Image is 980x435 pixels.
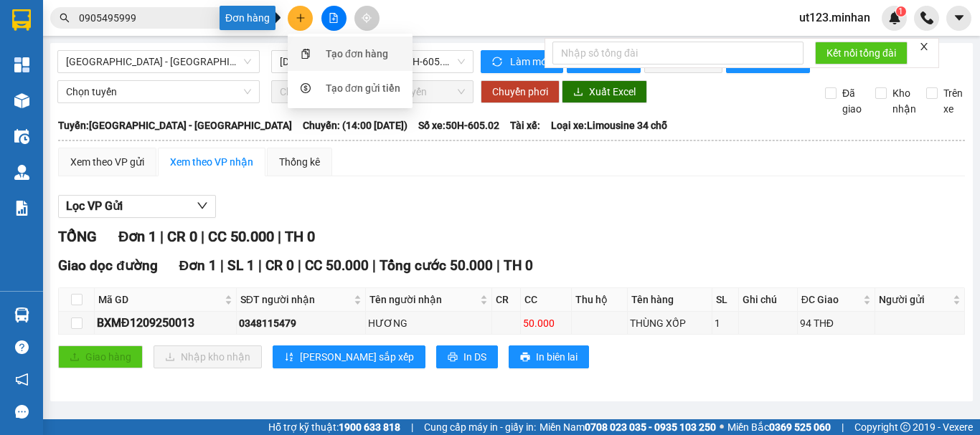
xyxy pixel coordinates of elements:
span: ut123.minhan [788,9,882,27]
button: aim [354,6,380,31]
span: | [496,257,500,274]
span: Hỗ trợ kỹ thuật: [268,419,400,435]
span: TH 0 [285,228,315,245]
button: plus [288,6,313,31]
div: 94 THĐ [800,315,872,331]
span: Trên xe [938,85,969,117]
button: printerIn biên lai [509,345,589,368]
span: | [160,228,164,245]
span: Cung cấp máy in - giấy in: [424,419,536,435]
span: Lọc VP Gửi [66,197,123,215]
span: Đơn 1 [118,228,156,245]
td: 0348115479 [237,312,366,335]
span: 14:00 - 50H-605.02 [369,51,465,72]
th: Thu hộ [572,288,628,312]
th: Tên hàng [628,288,712,312]
span: Kho nhận [887,85,922,117]
span: 1 [898,6,903,16]
span: file-add [329,13,339,23]
div: Tạo đơn gửi tiền [326,80,400,96]
span: Xuất Excel [589,84,636,100]
button: sort-ascending[PERSON_NAME] sắp xếp [273,345,425,368]
span: | [372,257,376,274]
span: Miền Nam [540,419,716,435]
img: warehouse-icon [14,129,29,144]
span: [PERSON_NAME] sắp xếp [300,349,414,365]
span: Chuyến: (14:00 [DATE]) [303,118,407,133]
sup: 1 [896,6,906,16]
div: BXMĐ1209250013 [97,314,234,332]
span: Miền Bắc [727,419,831,435]
span: CC 50.000 [208,228,274,245]
span: question-circle [15,340,29,354]
span: sync [492,57,504,68]
span: Kết nối tổng đài [826,45,896,61]
span: search [60,13,70,23]
img: warehouse-icon [14,165,29,180]
strong: 1900 633 818 [339,421,400,433]
span: CR 0 [265,257,294,274]
span: In DS [463,349,486,365]
span: sort-ascending [284,352,294,363]
span: | [842,419,844,435]
span: | [201,228,204,245]
div: Thống kê [279,154,320,170]
span: Sài Gòn - Đắk Nông [66,51,251,72]
span: | [220,257,224,274]
td: BXMĐ1209250013 [95,312,237,335]
button: downloadXuất Excel [562,80,647,103]
span: CR 0 [167,228,197,245]
span: ĐC Giao [801,292,860,307]
img: warehouse-icon [14,307,29,322]
div: THÙNG XỐP [630,315,710,331]
span: | [298,257,301,274]
span: dollar-circle [301,83,311,93]
div: Xem theo VP gửi [70,154,144,170]
span: Chọn tuyến [66,81,251,102]
th: CR [492,288,521,312]
span: SL 1 [227,257,255,274]
span: Làm mới [510,54,552,70]
span: SĐT người nhận [240,292,351,307]
strong: 0708 023 035 - 0935 103 250 [585,421,716,433]
button: printerIn DS [436,345,498,368]
strong: 0369 525 060 [769,421,831,433]
span: Đã giao [837,85,867,117]
span: notification [15,373,29,386]
span: message [15,405,29,419]
span: plus [296,13,306,23]
span: TH 0 [504,257,533,274]
span: snippets [301,49,311,59]
img: phone-icon [920,11,933,24]
th: Ghi chú [739,288,798,312]
span: down [197,200,208,211]
span: Đơn 1 [179,257,217,274]
img: logo-vxr [12,9,31,31]
th: CC [521,288,572,312]
button: file-add [321,6,347,31]
span: Tên người nhận [369,292,477,307]
span: In biên lai [536,349,578,365]
input: Tìm tên, số ĐT hoặc mã đơn [79,10,248,26]
span: Người gửi [879,292,950,307]
img: dashboard-icon [14,57,29,72]
span: ⚪️ [720,424,724,430]
span: Mã GD [98,292,222,307]
span: | [258,257,262,274]
span: Loại xe: Limousine 34 chỗ [551,118,667,133]
span: | [411,419,413,435]
span: close [919,42,929,52]
input: Chọn ngày [280,84,327,100]
th: SL [712,288,739,312]
span: | [278,228,281,245]
img: solution-icon [14,201,29,216]
td: HƯƠNG [366,312,492,335]
input: Nhập số tổng đài [552,42,804,64]
div: Đơn hàng [220,6,275,30]
button: caret-down [946,6,971,31]
button: Kết nối tổng đài [815,42,908,64]
button: downloadNhập kho nhận [154,345,262,368]
span: Số xe: 50H-605.02 [418,118,499,133]
span: aim [362,13,372,23]
span: download [573,87,583,98]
